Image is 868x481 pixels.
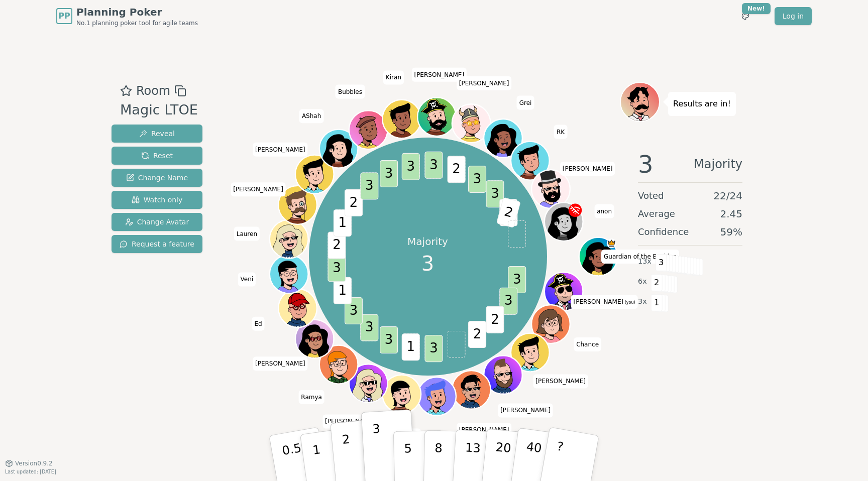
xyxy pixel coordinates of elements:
span: PP [58,10,70,22]
span: Click to change your name [231,182,286,196]
span: Last updated: [DATE] [5,469,56,474]
span: 59 % [720,225,742,239]
span: Change Name [126,173,188,183]
span: 13 x [638,256,652,267]
span: Click to change your name [457,423,512,437]
span: 3 [360,172,378,199]
button: Request a feature [112,235,202,253]
span: Reset [141,151,173,161]
button: Add as favourite [120,82,132,100]
div: Magic LTOE [120,100,198,121]
span: Click to change your name [571,295,638,309]
span: 22 / 24 [713,189,742,203]
button: Reset [112,147,202,165]
div: New! [742,3,771,14]
button: Reveal [112,125,202,143]
span: 2.45 [720,207,742,221]
span: Confidence [638,225,689,239]
span: Change Avatar [125,217,189,227]
span: 2 [344,189,362,216]
span: 3 [468,165,486,192]
span: 2 [328,231,346,259]
span: 3 [486,180,504,207]
span: Voted [638,189,664,203]
span: Click to change your name [560,162,615,176]
span: Click to change your name [336,85,365,99]
span: Room [136,82,170,100]
span: Guardian of the Backlog is the host [606,238,616,248]
button: New! [736,7,754,25]
span: Click to change your name [574,337,601,351]
span: Click to change your name [298,390,324,404]
span: 3 [380,326,398,353]
span: 3 [424,151,443,178]
span: Click to change your name [498,403,553,417]
button: Version0.9.2 [5,459,53,467]
span: 3 [360,314,378,341]
span: 2 [651,274,663,291]
span: Click to change your name [299,109,323,123]
span: 2 [447,156,465,183]
span: Click to change your name [234,227,260,241]
span: 1 [651,294,663,311]
span: 1 [333,209,351,236]
span: 3 [656,254,667,271]
span: 3 [380,160,398,187]
a: Log in [775,7,812,25]
p: Majority [407,234,448,249]
span: 2 [468,321,486,348]
span: 6 x [638,276,647,287]
span: 1 [333,277,351,304]
span: Average [638,207,675,221]
span: Version 0.9.2 [15,459,53,467]
span: Click to change your name [533,374,588,388]
p: Results are in! [673,97,731,111]
span: Planning Poker [76,5,198,19]
span: 3 [508,266,526,293]
span: Click to change your name [457,76,512,90]
span: Click to change your name [252,317,264,331]
span: Click to change your name [594,204,614,218]
a: PPPlanning PokerNo.1 planning poker tool for agile teams [56,5,198,27]
span: 3 [499,287,517,314]
span: 2 [496,197,520,227]
span: Click to change your name [322,414,378,428]
span: Click to change your name [411,68,467,82]
span: Watch only [132,195,183,205]
button: Change Name [112,169,202,187]
span: Click to change your name [383,70,404,84]
span: Click to change your name [238,272,256,286]
button: Click to change your avatar [546,273,582,309]
span: Click to change your name [253,143,308,157]
span: 3 x [638,296,647,307]
span: Click to change your name [253,356,308,371]
span: Majority [694,152,742,176]
span: 1 [401,333,419,360]
span: Click to change your name [554,125,567,139]
span: 3 [424,335,443,362]
span: Click to change your name [517,96,534,110]
span: 3 [401,153,419,180]
button: Change Avatar [112,213,202,231]
button: Watch only [112,191,202,209]
span: No.1 planning poker tool for agile teams [76,19,198,27]
span: 2 [486,306,504,333]
span: (you) [623,300,635,305]
span: 3 [638,152,654,176]
p: 3 [372,422,383,476]
span: Click to change your name [601,250,679,264]
span: 3 [328,255,346,282]
span: 3 [344,297,362,324]
span: Request a feature [120,239,194,249]
span: Reveal [139,129,175,139]
span: 3 [421,249,434,279]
